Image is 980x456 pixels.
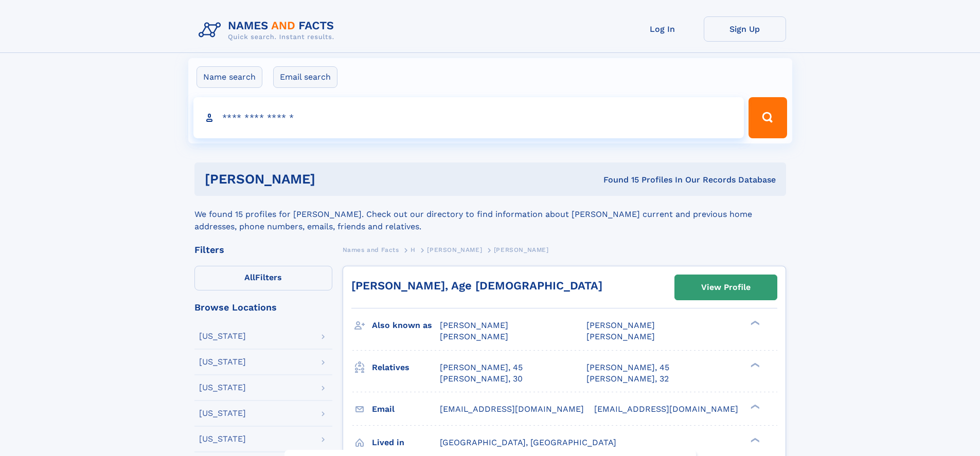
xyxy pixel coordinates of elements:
[748,403,760,410] div: ❯
[594,404,738,414] span: [EMAIL_ADDRESS][DOMAIN_NAME]
[427,243,482,256] a: [PERSON_NAME]
[194,266,332,290] label: Filters
[194,245,332,254] div: Filters
[194,16,343,44] img: Logo Names and Facts
[440,320,508,330] span: [PERSON_NAME]
[427,246,482,253] span: [PERSON_NAME]
[273,66,337,88] label: Email search
[586,320,655,330] span: [PERSON_NAME]
[748,320,760,326] div: ❯
[440,332,508,341] span: [PERSON_NAME]
[199,358,246,366] div: [US_STATE]
[440,362,523,373] a: [PERSON_NAME], 45
[199,435,246,443] div: [US_STATE]
[372,359,440,376] h3: Relatives
[351,279,602,292] a: [PERSON_NAME], Age [DEMOGRAPHIC_DATA]
[193,97,744,138] input: search input
[675,275,777,300] a: View Profile
[701,276,751,299] div: View Profile
[199,332,246,340] div: [US_STATE]
[199,409,246,417] div: [US_STATE]
[748,361,760,368] div: ❯
[411,246,416,253] span: H
[194,196,786,233] div: We found 15 profiles for [PERSON_NAME]. Check out our directory to find information about [PERSON...
[372,317,440,334] h3: Also known as
[194,303,332,312] div: Browse Locations
[440,404,584,414] span: [EMAIL_ADDRESS][DOMAIN_NAME]
[586,362,669,373] a: [PERSON_NAME], 45
[748,436,760,443] div: ❯
[440,373,523,385] a: [PERSON_NAME], 30
[199,384,246,392] div: [US_STATE]
[459,174,776,186] div: Found 15 Profiles In Our Records Database
[197,66,262,88] label: Name search
[244,272,255,282] span: All
[704,16,786,42] a: Sign Up
[621,16,704,42] a: Log In
[586,332,655,341] span: [PERSON_NAME]
[343,243,399,256] a: Names and Facts
[411,243,416,256] a: H
[205,173,459,186] h1: [PERSON_NAME]
[586,373,669,385] a: [PERSON_NAME], 32
[749,97,787,138] button: Search Button
[440,437,616,447] span: [GEOGRAPHIC_DATA], [GEOGRAPHIC_DATA]
[494,246,549,253] span: [PERSON_NAME]
[372,400,440,418] h3: Email
[372,434,440,451] h3: Lived in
